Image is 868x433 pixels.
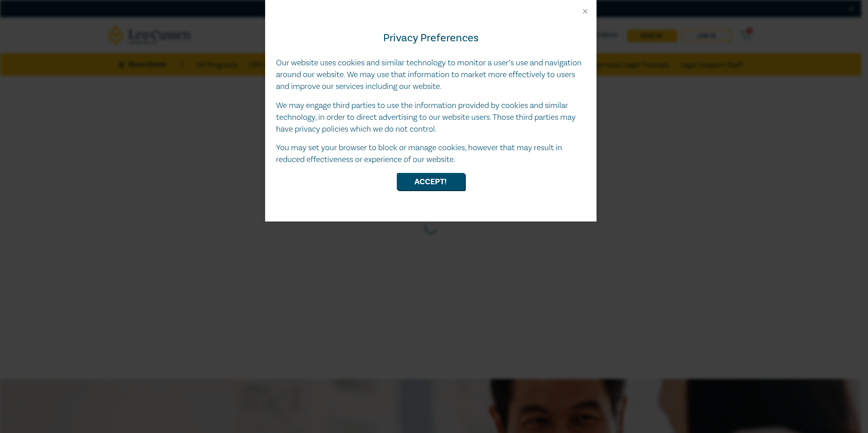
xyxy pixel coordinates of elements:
[276,142,586,166] p: You may set your browser to block or manage cookies, however that may result in reduced effective...
[276,100,586,135] p: We may engage third parties to use the information provided by cookies and similar technology, in...
[276,57,586,93] p: Our website uses cookies and similar technology to monitor a user’s use and navigation around our...
[397,173,465,190] button: Accept!
[581,7,589,15] button: Close
[276,30,586,46] h4: Privacy Preferences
